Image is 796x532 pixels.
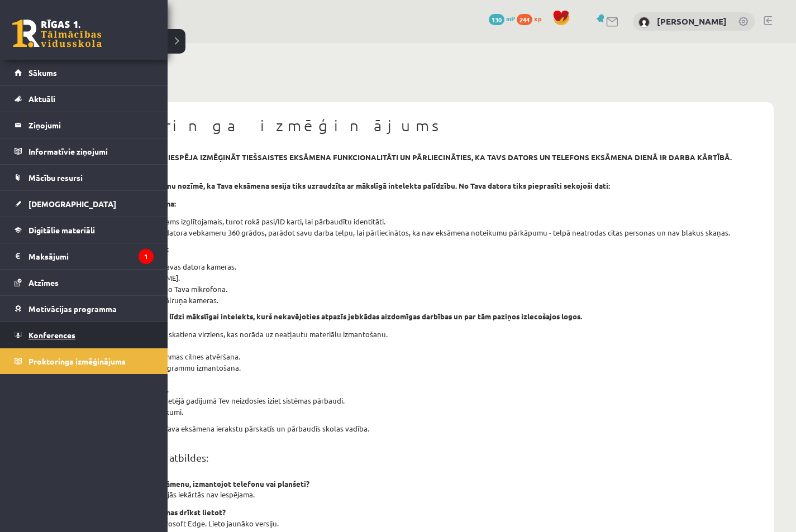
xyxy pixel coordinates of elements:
a: 130 mP [489,14,515,23]
span: xp [534,14,541,23]
a: Konferences [15,322,154,348]
span: Sākums [28,68,57,78]
span: [DEMOGRAPHIC_DATA] [28,199,116,209]
a: [DEMOGRAPHIC_DATA] [15,191,154,217]
li: Fotoattēls, kurā redzams izglītojamais, turot rokā pasi/ID karti, lai pārbaudītu identitāti. [97,216,751,227]
a: Sākums [15,60,154,85]
img: Kirils Ivaņeckis [638,17,650,28]
strong: šajā sadaļā tev ir iespēja izmēģināt tiešsaistes eksāmena funkcionalitāti un pārliecināties, ka t... [89,152,732,162]
a: Aktuāli [15,86,154,112]
a: Atzīmes [15,270,154,295]
a: [PERSON_NAME] [657,16,727,27]
p: Pēc eksāmena beigām Tava eksāmena ierakstu pārskatīs un pārbaudīs skolas vadība. [89,423,751,434]
li: [PERSON_NAME] acu skatiena virziens, kas norāda uz neatļautu materiālu izmantošanu. [97,329,751,340]
a: Proktoringa izmēģinājums [15,348,154,374]
strong: Eksāmens ar novērošanu nozīmē, ka Tava eksāmena sesija tiks uzraudzīta ar mākslīgā intelekta palī... [89,181,610,190]
a: Rīgas 1. Tālmācības vidusskola [12,20,102,47]
li: Papildus monitors, pretējā gadījumā Tev neizdosies iziet sistēmas pārbaudi. [97,395,751,406]
span: Mācību resursi [28,172,83,183]
li: Jauna pārlūkprogrammas cilnes atvēršana. [97,351,751,362]
li: Sarunāšanās. [97,340,751,351]
a: 244 xp [517,14,547,23]
a: Maksājumi1 [15,243,154,269]
span: Digitālie materiāli [28,225,95,235]
a: Informatīvie ziņojumi [15,138,154,164]
a: Ziņojumi [15,112,154,138]
p: Eksāmena kārtošana šajās iekārtās nav iespējama. [89,489,751,500]
li: Iziešana no telpas. [97,373,751,384]
li: Video filmēšana no tālruņa kameras. [97,295,751,306]
span: Atzīmes [28,277,59,287]
p: Google Chrome un Microsoft Edge. Lieto jaunāko versiju. [89,518,751,529]
span: Motivācijas programma [28,304,117,314]
span: 130 [489,14,504,25]
li: Datora [PERSON_NAME]. [97,272,751,284]
a: Digitālie materiāli [15,217,154,243]
strong: Vai es varu kārtot eksāmenu, izmantojot telefonu vai planšeti? [89,479,309,488]
span: Aktuāli [28,94,55,104]
h1: Proktoringa izmēģinājums [89,116,751,135]
li: Telpas skenēšana ar datora vebkameru 360 grādos, parādot savu darba telpu, lai pārliecinātos, ka ... [97,227,751,238]
a: Motivācijas programma [15,296,154,322]
h2: Daži jautājumi un atbildes: [89,452,751,464]
legend: Ziņojumi [28,112,154,138]
legend: Informatīvie ziņojumi [28,138,154,164]
li: Austiņu izmantošana. [97,384,751,395]
li: Citi neatbilstoši pasākumi. [97,406,751,418]
legend: Maksājumi [28,243,154,269]
i: 1 [139,249,154,264]
span: mP [506,14,515,23]
span: Proktoringa izmēģinājums [28,356,126,366]
span: Konferences [28,330,75,340]
span: 244 [517,14,532,25]
li: Video filmēšana no Tavas datora kameras. [97,261,751,272]
a: Mācību resursi [15,165,154,190]
li: Monitorētas skaņas no Tava mikrofona. [97,284,751,295]
li: Aizliegtu lietojumprogrammu izmantošana. [97,362,751,373]
strong: Tavām darbībām sekos līdzi mākslīgai intelekts, kurš nekavējoties atpazīs jebkādas aizdomīgas dar... [89,311,582,321]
